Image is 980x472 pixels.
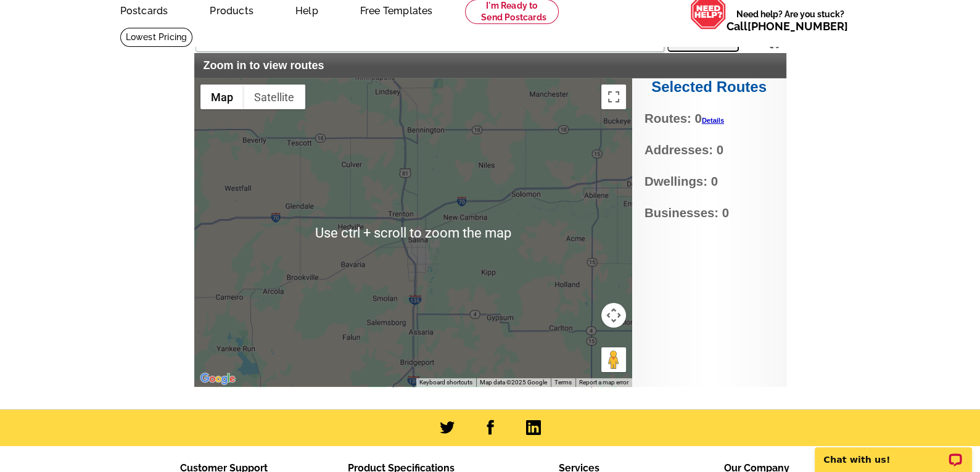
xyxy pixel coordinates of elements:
[601,347,626,372] button: Drag Pegman onto the map to open Street View
[419,378,472,387] button: Keyboard shortcuts
[644,172,773,191] span: Dwellings: 0
[644,141,773,160] span: Addresses: 0
[579,379,628,386] a: Report a map error
[632,78,786,96] h2: Selected Routes
[244,85,305,109] button: Show satellite imagery
[197,371,238,387] a: Open this area in Google Maps (opens a new window)
[204,59,777,73] h2: Zoom in to view routes
[644,204,773,223] span: Businesses: 0
[727,20,848,33] span: Call
[644,109,773,128] span: Routes: 0
[702,117,724,124] a: Details
[480,379,547,386] span: Map data ©2025 Google
[601,85,626,109] button: Toggle fullscreen view
[197,371,238,387] img: Google
[807,433,980,472] iframe: LiveChat chat widget
[747,20,848,33] a: [PHONE_NUMBER]
[554,379,572,386] a: Terms
[601,303,626,328] button: Map camera controls
[727,8,854,33] span: Need help? Are you stuck?
[200,85,244,109] button: Show street map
